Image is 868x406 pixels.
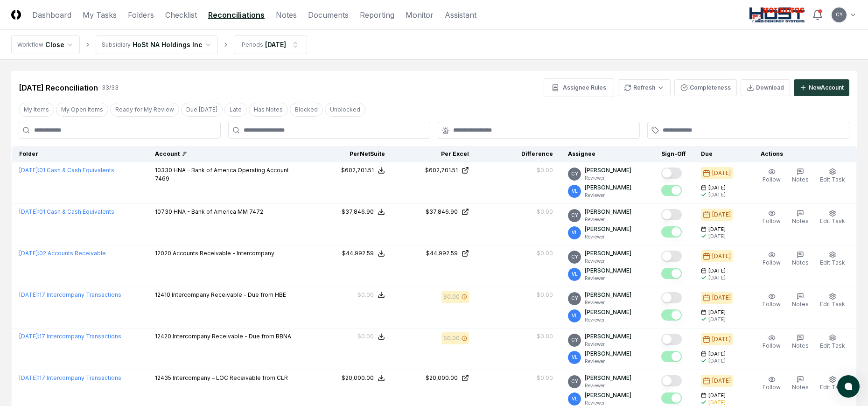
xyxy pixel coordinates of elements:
div: Account [155,150,301,158]
p: Reviewer [585,192,631,199]
span: Accounts Receivable - Intercompany [173,250,274,257]
span: VL [572,312,578,319]
a: [DATE]:01 Cash & Cash Equivalents [19,208,114,215]
button: Mark complete [661,375,682,386]
button: Edit Task [818,374,847,393]
div: New Account [809,84,844,92]
span: Follow [763,259,781,266]
div: $602,701.51 [341,166,374,175]
span: VL [572,188,578,195]
button: Mark complete [661,226,682,238]
div: $0.00 [537,208,553,216]
div: 33 / 33 [102,84,119,92]
span: [DATE] : [19,333,39,340]
p: [PERSON_NAME] [585,308,631,316]
span: Edit Task [820,342,845,349]
img: Logo [11,10,21,20]
div: $0.00 [537,374,553,382]
a: $44,992.59 [400,249,469,258]
a: [DATE]:17 Intercompany Transactions [19,333,121,340]
button: Edit Task [818,249,847,269]
span: Notes [792,176,809,183]
div: Actions [753,150,849,158]
div: $20,000.00 [342,374,374,382]
div: $0.00 [537,166,553,175]
div: $0.00 [537,291,553,299]
div: [DATE] [265,40,286,49]
span: Follow [763,342,781,349]
span: [DATE] [708,267,726,274]
span: CY [571,378,578,385]
div: Periods [242,41,263,49]
button: atlas-launcher [837,375,860,398]
button: Download [741,79,790,96]
span: Intercompany Receivable - Due from BBNA [173,333,291,340]
button: CY [831,7,847,23]
p: [PERSON_NAME] [585,391,631,399]
div: $37,846.90 [426,208,458,216]
div: [DATE] [712,294,731,302]
div: [DATE] [712,377,731,385]
p: Reviewer [585,358,631,365]
p: Reviewer [585,233,631,240]
span: 10330 [155,167,172,174]
button: Edit Task [818,166,847,186]
button: $44,992.59 [342,249,385,258]
span: Notes [792,384,809,391]
button: Mark complete [661,185,682,196]
span: [DATE] [708,184,726,191]
span: Intercompany – LOC Receivable from CLR [173,374,288,381]
button: Follow [761,332,783,352]
div: [DATE] [708,191,726,198]
p: [PERSON_NAME] [585,183,631,192]
a: Documents [308,9,349,21]
div: $0.00 [443,293,460,301]
span: Edit Task [820,301,845,308]
div: [DATE] [712,169,731,177]
div: Workflow [17,41,43,49]
a: Monitor [406,9,434,21]
p: Reviewer [585,382,631,389]
div: [DATE] [708,399,726,406]
button: Has Notes [249,103,288,117]
span: CY [571,212,578,219]
p: [PERSON_NAME] [585,249,631,258]
span: [DATE] [708,350,726,357]
span: Intercompany Receivable - Due from HBE [172,291,286,298]
button: Due Today [181,103,223,117]
p: [PERSON_NAME] [585,208,631,216]
span: [DATE] [708,392,726,399]
button: Mark complete [661,334,682,345]
span: VL [572,395,578,402]
a: [DATE]:02 Accounts Receivable [19,250,106,257]
span: Follow [763,301,781,308]
button: Notes [790,291,811,310]
button: NewAccount [794,79,849,96]
button: Mark complete [661,351,682,362]
a: Reporting [360,9,394,21]
span: [DATE] : [19,250,39,257]
div: $0.00 [357,291,374,299]
a: Checklist [165,9,197,21]
button: Unblocked [325,103,365,117]
button: Notes [790,332,811,352]
p: Reviewer [585,258,631,265]
div: [DATE] [712,252,731,260]
span: HNA - Bank of America MM 7472 [174,208,263,215]
span: Edit Task [820,384,845,391]
button: Mark complete [661,392,682,404]
div: $602,701.51 [425,166,458,175]
span: VL [572,271,578,278]
span: Edit Task [820,259,845,266]
p: Reviewer [585,175,631,182]
p: Reviewer [585,316,631,323]
button: $0.00 [357,291,385,299]
button: $0.00 [357,332,385,341]
span: [DATE] : [19,167,39,174]
th: Folder [12,146,148,162]
th: Per Excel [392,146,476,162]
span: [DATE] : [19,291,39,298]
a: My Tasks [83,9,117,21]
button: Notes [790,208,811,227]
div: $0.00 [357,332,374,341]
